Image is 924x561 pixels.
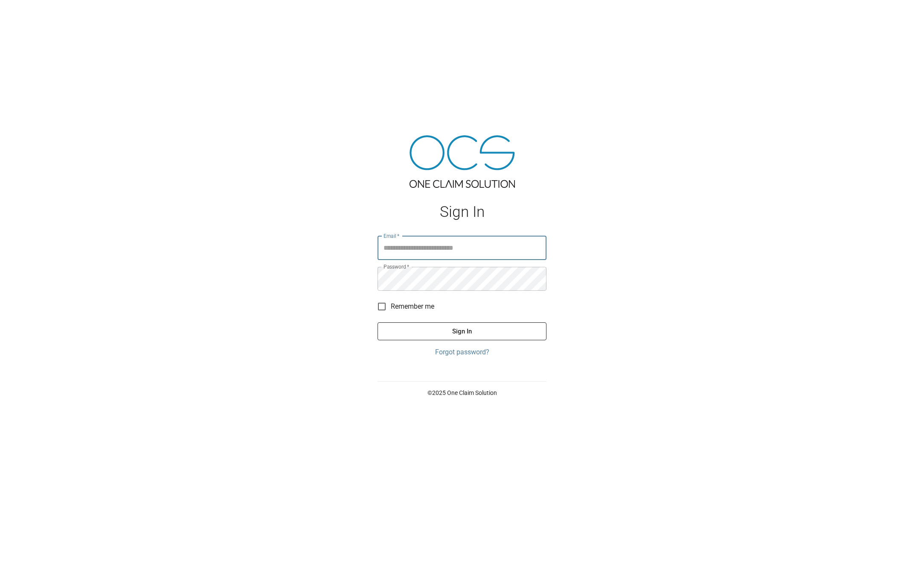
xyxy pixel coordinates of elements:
[10,5,44,22] img: ocs-logo-white-transparent.png
[378,389,546,397] p: © 2025 One Claim Solution
[391,301,434,312] span: Remember me
[378,347,546,357] a: Forgot password?
[384,263,409,270] label: Password
[384,232,400,240] label: Email
[378,322,546,340] button: Sign In
[410,135,515,188] img: ocs-logo-tra.png
[378,203,546,221] h1: Sign In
